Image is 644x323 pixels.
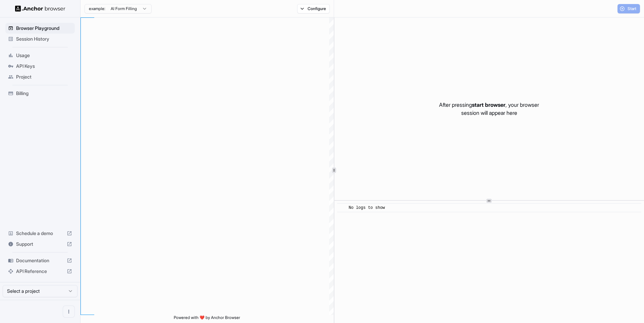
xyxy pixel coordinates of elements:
div: Support [5,239,75,249]
img: Anchor Logo [15,5,65,12]
div: API Reference [5,266,75,277]
div: Browser Playground [5,23,75,34]
div: Usage [5,50,75,61]
span: start browser [472,101,505,108]
span: API Keys [16,63,72,70]
span: Session History [16,36,72,42]
span: Project [16,74,72,80]
span: ​ [340,204,344,211]
div: Schedule a demo [5,228,75,239]
span: Support [16,241,64,247]
span: Documentation [16,257,64,264]
div: Project [5,72,75,82]
button: Open menu [63,306,75,318]
span: Usage [16,52,72,59]
div: Billing [5,88,75,99]
span: example: [89,6,105,11]
div: Documentation [5,255,75,266]
div: Session History [5,34,75,44]
button: Configure [297,4,330,13]
span: No logs to show [349,205,385,210]
span: Browser Playground [16,25,72,32]
span: Schedule a demo [16,230,64,237]
p: After pressing , your browser session will appear here [439,101,539,117]
span: Powered with ❤️ by Anchor Browser [174,315,240,323]
span: Billing [16,90,72,97]
div: API Keys [5,61,75,72]
span: API Reference [16,268,64,275]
